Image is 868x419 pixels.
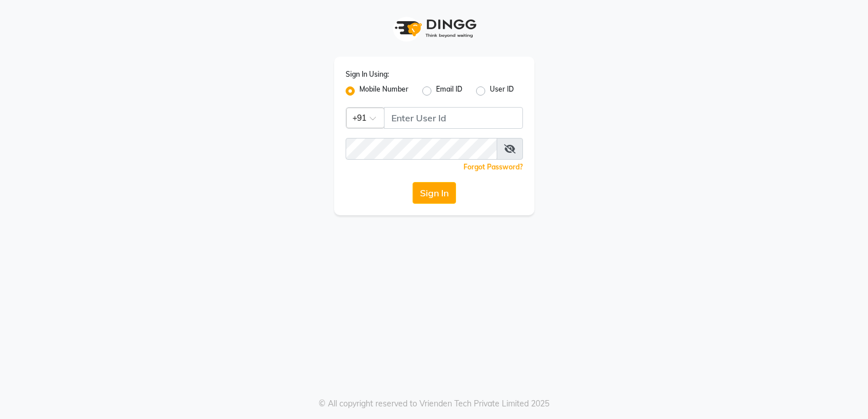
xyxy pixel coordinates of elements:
[389,11,480,45] img: logo1.svg
[413,182,456,204] button: Sign In
[346,138,497,160] input: Username
[463,163,523,171] a: Forgot Password?
[346,69,389,80] label: Sign In Using:
[359,84,409,98] label: Mobile Number
[490,84,514,98] label: User ID
[384,107,523,129] input: Username
[436,84,462,98] label: Email ID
